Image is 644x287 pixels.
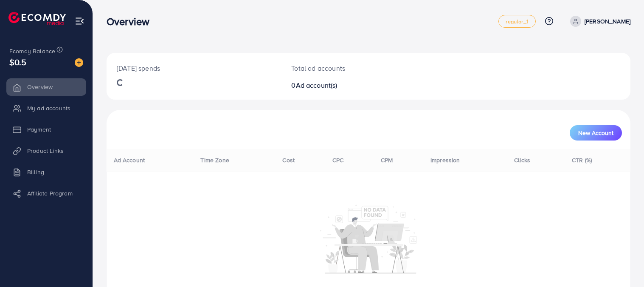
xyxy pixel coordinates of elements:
[75,16,84,26] img: menu
[107,15,156,28] h3: Overview
[8,12,66,25] img: logo
[498,15,535,28] a: regular_1
[75,58,83,67] img: image
[296,80,337,90] span: Ad account(s)
[9,47,55,55] span: Ecomdy Balance
[585,16,630,26] p: [PERSON_NAME]
[291,81,402,89] h2: 0
[578,130,613,136] span: New Account
[506,19,528,24] span: regular_1
[291,63,402,73] p: Total ad accounts
[567,16,630,27] a: [PERSON_NAME]
[570,125,622,141] button: New Account
[117,63,271,73] p: [DATE] spends
[9,56,27,68] span: $0.5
